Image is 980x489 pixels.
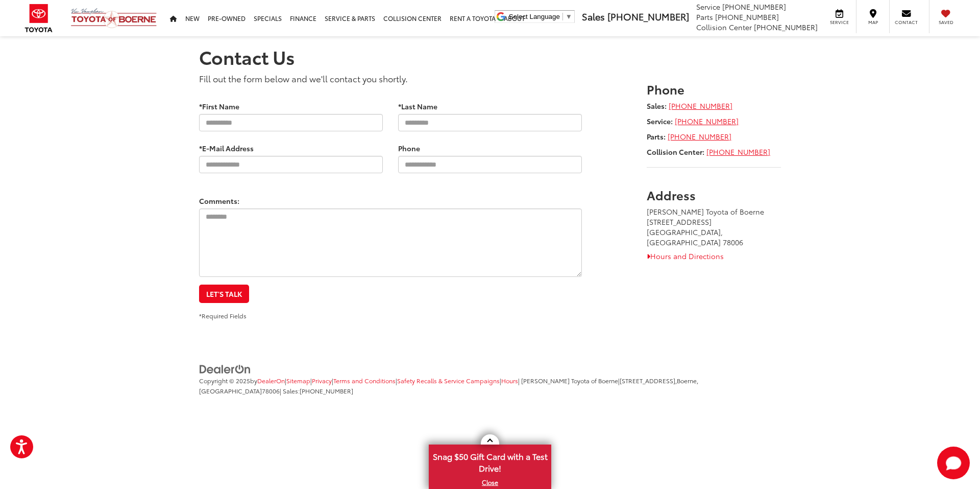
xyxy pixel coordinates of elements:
[862,19,884,26] span: Map
[300,386,353,395] span: [PHONE_NUMBER]
[310,376,332,385] span: |
[199,285,249,303] button: Let's Talk
[647,188,781,201] h3: Address
[398,143,420,153] label: Phone
[286,376,310,385] a: Sitemap
[262,386,280,395] span: 78006
[669,101,732,111] a: [PHONE_NUMBER]
[706,147,770,157] a: [PHONE_NUMBER]
[518,376,618,385] span: | [PERSON_NAME] Toyota of Boerne
[675,116,739,126] a: [PHONE_NUMBER]
[397,376,500,385] a: Safety Recalls & Service Campaigns, Opens in a new tab
[312,376,332,385] a: Privacy
[199,101,239,111] label: *First Name
[828,19,851,26] span: Service
[582,10,605,23] span: Sales
[257,376,285,385] a: DealerOn Home Page
[607,10,689,23] span: [PHONE_NUMBER]
[70,8,157,29] img: Vic Vaughan Toyota of Boerne
[199,364,251,375] img: DealerOn
[199,376,250,385] span: Copyright © 2025
[647,147,704,157] strong: Collision Center:
[647,206,781,247] address: [PERSON_NAME] Toyota of Boerne [STREET_ADDRESS] [GEOGRAPHIC_DATA], [GEOGRAPHIC_DATA] 78006
[333,376,396,385] a: Terms and Conditions
[895,19,918,26] span: Contact
[566,13,572,20] span: ▼
[398,101,437,111] label: *Last Name
[509,13,572,20] a: Select Language​
[620,376,677,385] span: [STREET_ADDRESS],
[647,82,781,96] h3: Phone
[396,376,500,385] span: |
[332,376,396,385] span: |
[696,12,713,22] span: Parts
[647,101,667,111] strong: Sales:
[500,376,518,385] span: |
[696,2,720,12] span: Service
[285,376,310,385] span: |
[509,13,560,20] span: Select Language
[199,196,239,206] label: Comments:
[647,131,666,142] strong: Parts:
[754,22,818,32] span: [PHONE_NUMBER]
[937,447,970,479] button: Toggle Chat Window
[199,143,254,153] label: *E-Mail Address
[715,12,779,22] span: [PHONE_NUMBER]
[647,116,673,126] strong: Service:
[250,376,285,385] span: by
[280,386,353,395] span: | Sales:
[696,22,752,32] span: Collision Center
[677,376,698,385] span: Boerne,
[199,46,781,67] h1: Contact Us
[199,386,262,395] span: [GEOGRAPHIC_DATA]
[668,131,731,142] a: [PHONE_NUMBER]
[199,363,251,374] a: DealerOn
[937,447,970,479] svg: Start Chat
[199,72,582,84] p: Fill out the form below and we'll contact you shortly.
[199,311,247,320] small: *Required Fields
[647,251,724,261] a: Hours and Directions
[935,19,957,26] span: Saved
[501,376,518,385] a: Hours
[722,2,786,12] span: [PHONE_NUMBER]
[430,446,550,477] span: Snag $50 Gift Card with a Test Drive!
